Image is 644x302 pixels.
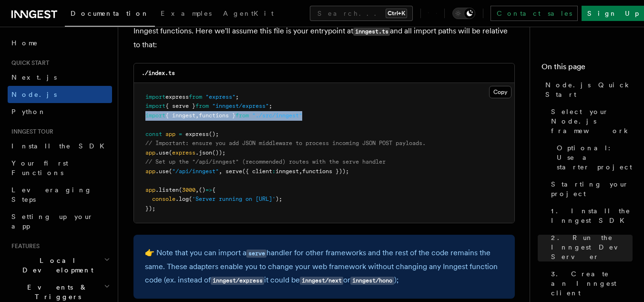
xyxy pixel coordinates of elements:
p: 👉 Note that you can import a handler for other frameworks and the rest of the code remains the sa... [145,246,503,287]
code: inngest.ts [353,28,390,36]
span: , [219,168,222,175]
button: Local Development [8,252,112,279]
span: ( [169,149,172,156]
span: Node.js [11,91,57,98]
span: .json [195,149,212,156]
span: => [205,187,212,193]
code: serve [246,250,266,258]
span: { [212,187,215,193]
a: Node.js [8,86,112,103]
h4: On this page [542,61,633,76]
a: serve [246,248,266,257]
span: { serve } [165,103,195,109]
span: , [299,168,302,175]
span: ; [235,94,239,100]
span: express [165,94,189,100]
a: Optional: Use a starter project [553,139,633,176]
span: Events & Triggers [8,282,104,302]
span: ()); [212,149,225,156]
span: Leveraging Steps [11,186,92,203]
span: Python [11,108,46,115]
span: = [179,131,182,137]
span: Inngest tour [8,128,53,135]
a: Examples [155,3,217,26]
span: ); [276,196,282,202]
span: .use [155,149,169,156]
span: ( [189,196,192,202]
span: Your first Functions [11,159,68,177]
a: 1. Install the Inngest SDK [547,202,633,229]
button: Search...Ctrl+K [310,6,413,21]
span: .log [175,196,189,202]
a: AgentKit [217,3,279,26]
a: Starting your project [547,176,633,202]
span: 1. Install the Inngest SDK [551,206,633,225]
span: serve [225,168,242,175]
span: "/api/inngest" [172,168,219,175]
span: import [145,94,165,100]
span: app [165,131,175,137]
span: Examples [161,10,212,17]
span: app [145,187,155,193]
a: Contact sales [491,6,578,21]
code: ./index.ts [142,70,175,76]
span: "inngest/express" [212,103,269,109]
span: : [272,168,276,175]
span: ({ client [242,168,272,175]
span: .listen [155,187,179,193]
span: Local Development [8,256,104,275]
code: inngest/next [300,277,343,285]
span: app [145,168,155,175]
span: , [195,187,199,193]
span: app [145,149,155,156]
kbd: Ctrl+K [386,9,407,18]
a: Python [8,103,112,120]
span: console [152,196,175,202]
span: , [195,112,199,119]
span: functions } [199,112,235,119]
span: functions })); [302,168,349,175]
span: .use [155,168,169,175]
span: Setting up your app [11,213,93,230]
span: 3000 [182,187,195,193]
span: from [235,112,249,119]
span: import [145,112,165,119]
span: () [199,187,205,193]
span: inngest [276,168,299,175]
span: "express" [205,94,235,100]
a: Setting up your app [8,208,112,235]
a: Documentation [65,3,155,27]
span: Quick start [8,59,49,67]
span: AgentKit [223,10,274,17]
button: Copy [489,86,511,98]
span: express [185,131,209,137]
span: from [195,103,209,109]
a: 2. Run the Inngest Dev Server [547,229,633,265]
span: from [189,94,202,100]
span: // Important: ensure you add JSON middleware to process incoming JSON POST payloads. [145,140,426,146]
span: 'Server running on [URL]' [192,196,276,202]
span: Node.js Quick Start [545,80,633,99]
span: { inngest [165,112,195,119]
span: }); [145,205,155,212]
span: Documentation [71,10,149,17]
a: Leveraging Steps [8,181,112,208]
span: Install the SDK [11,142,110,150]
span: express [172,149,195,156]
span: Optional: Use a starter project [557,143,633,172]
a: Home [8,34,112,52]
span: ; [269,103,272,109]
code: inngest/express [211,277,264,285]
a: Select your Node.js framework [547,103,633,139]
span: Starting your project [551,179,633,198]
a: Node.js Quick Start [542,76,633,103]
span: (); [209,131,219,137]
span: Home [11,38,38,48]
span: Features [8,242,40,250]
span: const [145,131,162,137]
a: Next.js [8,69,112,86]
p: Using your existing Express.js server, we'll set up Inngest using the provided handler which will... [133,10,515,52]
span: import [145,103,165,109]
a: Your first Functions [8,155,112,181]
span: // Set up the "/api/inngest" (recommended) routes with the serve handler [145,158,386,165]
